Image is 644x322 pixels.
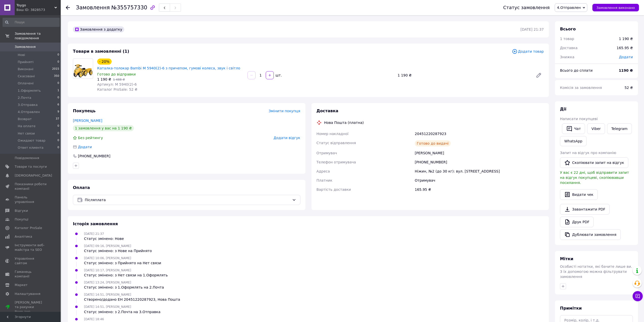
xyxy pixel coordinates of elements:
span: Доставка [560,46,577,50]
a: Редагувати [534,70,544,80]
span: Відгуки [15,209,28,213]
span: Замовлення та повідомлення [15,31,61,41]
div: [PERSON_NAME] [414,148,545,158]
span: 0 [57,138,59,143]
a: Завантажити PDF [560,204,610,215]
div: Статус замовлення [503,5,550,10]
span: Історія замовлення [73,221,118,226]
div: Статус змінено: з Нет связи на 1.Оформлять [84,273,168,278]
span: 1 товар [560,37,574,41]
span: Запит на відгук про компанію [560,151,616,155]
span: Управління сайтом [15,256,47,266]
span: Примітки [560,306,582,311]
span: Покупці [15,217,28,222]
span: Toygo [16,3,54,8]
span: 0 [57,131,59,136]
span: Номер накладної [317,132,349,136]
button: Видати чек [560,189,598,200]
span: Показники роботи компанії [15,182,47,191]
div: Ніжин, №2 (до 30 кг): вул. [STREET_ADDRESS] [414,167,545,176]
span: 2.Почта [18,96,31,100]
span: Без рейтингу [78,136,103,140]
span: 0 [57,53,59,57]
a: Telegram [607,123,632,134]
span: Мітки [560,256,573,261]
time: [DATE] 21:37 [521,27,544,31]
span: [DEMOGRAPHIC_DATA] [15,173,52,178]
span: 9 [57,110,59,114]
span: Покупець [73,108,96,113]
span: 4.Отправлен [18,110,40,114]
b: 1190 ₴ [619,68,633,72]
span: [PERSON_NAME] та рахунки [15,300,47,314]
span: №355757330 [111,5,147,11]
div: 1 замовлення у вас на 1 190 ₴ [73,125,134,131]
button: Чат з покупцем [633,291,643,301]
span: Отримувач [317,151,337,155]
div: 165.95 ₴ [614,42,636,53]
span: Ожидают товар [18,138,45,143]
span: 1.Оформлять [18,88,41,93]
span: Додати товар [512,49,544,54]
span: Каталог ProSale: 52 ₴ [97,87,137,91]
span: Вартість доставки [317,187,351,192]
div: Статус змінено: з Нове на Прийнято [84,248,152,253]
span: Гаманець компанії [15,270,47,279]
span: Нові [18,53,25,57]
span: Замовлення [15,45,36,49]
span: Дії [560,107,566,111]
span: Аналітика [15,234,32,239]
span: Доставка [317,108,339,113]
img: Каталка-толокар Bambi M 5940(2)-6 з причепом, гумові колеса, звук і світло [73,59,93,79]
div: шт. [274,73,282,78]
span: Всього [560,27,576,31]
span: [DATE] 14:51, [PERSON_NAME] [84,293,131,296]
span: 3.Отправка [18,103,37,107]
button: Замовлення виконано [592,4,639,11]
span: Артикул: M 5940(2)-6 [97,82,137,86]
span: [DATE] 10:17, [PERSON_NAME] [84,269,131,272]
span: 1 488 ₴ [113,78,125,81]
span: Ответ клиента [18,145,44,150]
span: Готово до відправки [97,72,136,76]
a: Друк PDF [560,217,594,227]
span: Всього до сплати [560,68,593,72]
div: Замовлення з додатку [73,26,124,32]
span: 0 [57,60,59,64]
div: 165.95 ₴ [414,185,545,194]
div: 20451220287923 [414,129,545,138]
span: На оплате [18,124,35,128]
span: [DATE] 14:51, [PERSON_NAME] [84,305,131,309]
span: Каталог ProSale [15,226,42,230]
div: 1 190 ₴ [619,36,633,41]
div: Prom топ [15,309,47,314]
span: Оплачені [18,81,34,86]
span: Товари та послуги [15,164,47,169]
span: 4.Отправлен [557,6,581,10]
span: Нет связи [18,131,35,136]
div: Статус змінено: з Прийнято на Нет связи [84,260,161,266]
span: 2015 [52,67,59,71]
span: Прийняті [18,60,33,64]
div: Статус змінено: з 2.Почта на 3.Отправка [84,309,160,314]
span: Панель управління [15,195,47,204]
button: Дублювати замовлення [560,229,621,240]
span: Змінити покупця [269,109,300,113]
span: У вас є 22 дні, щоб відправити запит на відгук покупцеві, скопіювавши посилання. [560,171,629,185]
span: [DATE] 09:16, [PERSON_NAME] [84,244,131,248]
a: WhatsApp [560,136,587,146]
span: Налаштування [15,292,40,296]
span: Виконані [18,67,33,71]
span: 37 [56,117,59,121]
span: Знижка [560,55,574,59]
span: 0 [57,96,59,100]
input: Пошук [3,18,60,27]
span: Товари в замовленні (1) [73,49,129,54]
span: Написати покупцеві [560,117,598,121]
div: Готово до видачі [415,140,451,146]
span: [DATE] 21:37 [84,232,104,236]
span: Додати [619,55,633,59]
span: 0 [57,124,59,128]
span: Маркет [15,283,28,287]
span: Статус відправлення [317,141,356,145]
